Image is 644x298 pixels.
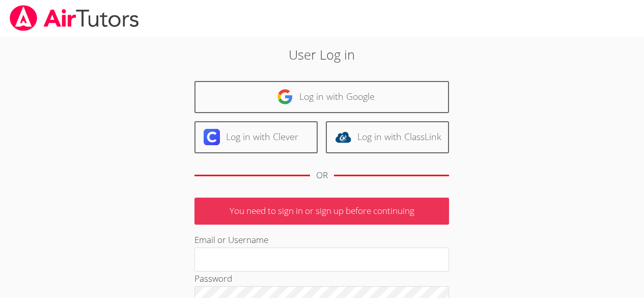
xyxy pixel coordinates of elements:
[204,129,220,145] img: clever-logo-6eab21bc6e7a338710f1a6ff85c0baf02591cd810cc4098c63d3a4b26e2feb20.svg
[148,45,496,64] h2: User Log in
[277,89,293,105] img: google-logo-50288ca7cdecda66e5e0955fdab243c47b7ad437acaf1139b6f446037453330a.svg
[316,168,328,183] div: OR
[194,81,449,113] a: Log in with Google
[335,129,351,145] img: classlink-logo-d6bb404cc1216ec64c9a2012d9dc4662098be43eaf13dc465df04b49fa7ab582.svg
[194,121,318,153] a: Log in with Clever
[194,198,449,225] p: You need to sign in or sign up before continuing
[194,234,268,246] label: Email or Username
[326,121,449,153] a: Log in with ClassLink
[9,5,140,31] img: airtutors_banner-c4298cdbf04f3fff15de1276eac7730deb9818008684d7c2e4769d2f7ddbe033.png
[194,273,232,284] label: Password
